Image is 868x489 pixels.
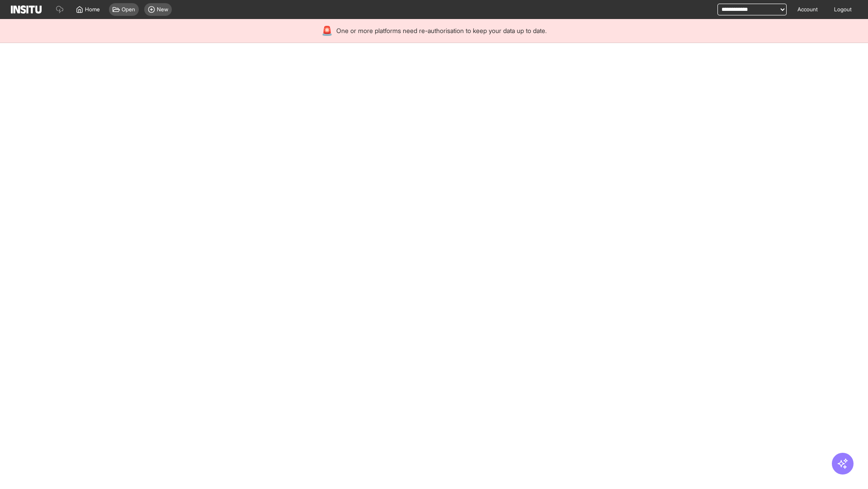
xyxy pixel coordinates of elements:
[85,6,100,13] span: Home
[157,6,168,13] span: New
[11,5,42,14] img: Logo
[122,6,135,13] span: Open
[336,26,547,35] span: One or more platforms need re-authorisation to keep your data up to date.
[321,24,333,37] div: 🚨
